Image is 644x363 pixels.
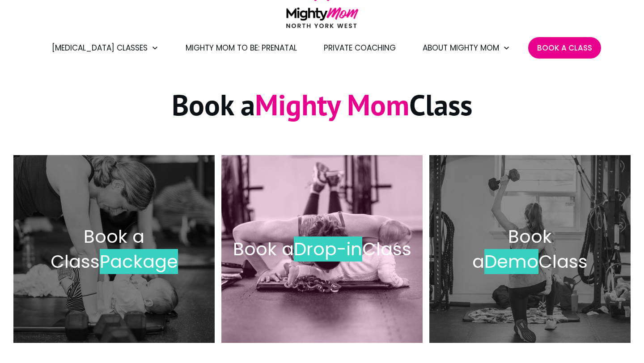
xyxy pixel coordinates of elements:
span: Package [100,249,178,274]
span: Class [538,249,588,274]
span: [MEDICAL_DATA] Classes [52,40,148,55]
span: Demo [484,249,538,274]
span: About Mighty Mom [423,40,499,55]
a: About Mighty Mom [423,40,510,55]
h1: Book a Class [14,86,630,135]
a: Private Coaching [324,40,396,55]
h2: Book a Class [231,236,413,262]
a: Mighty Mom to Be: Prenatal [186,40,297,55]
a: Book A Class [537,40,592,55]
a: [MEDICAL_DATA] Classes [52,40,159,55]
span: Book a Class [51,224,145,274]
span: Drop-in [294,236,362,262]
span: Mighty Mom [255,86,409,123]
span: Book a [472,224,552,274]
